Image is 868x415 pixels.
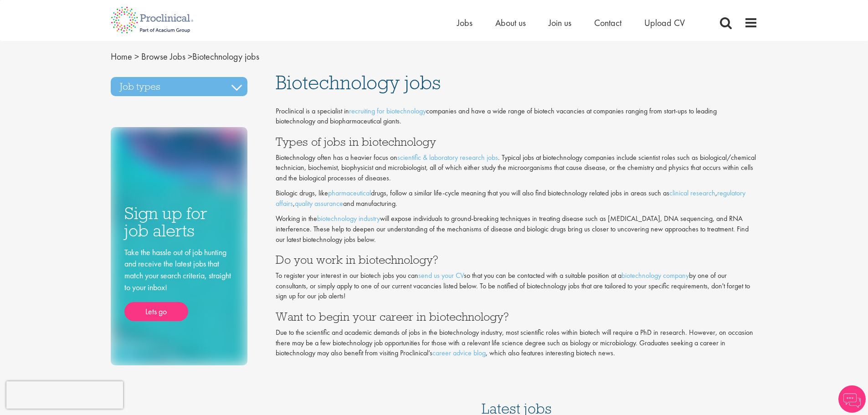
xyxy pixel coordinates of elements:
h3: Job types [111,77,247,96]
p: To register your interest in our biotech jobs you can so that you can be contacted with a suitabl... [276,271,758,302]
a: send us your CV [418,271,464,280]
p: Working in the will expose individuals to ground-breaking techniques in treating disease such as ... [276,214,758,245]
a: clinical research [669,188,715,198]
a: Jobs [457,17,473,29]
a: Join us [549,17,571,29]
span: > [188,51,192,62]
a: quality assurance [295,199,343,208]
span: > [134,51,139,62]
p: Proclinical is a specialist in companies and have a wide range of biotech vacancies at companies ... [276,106,758,127]
h3: Sign up for job alerts [124,205,234,240]
h3: Types of jobs in biotechnology [276,136,758,148]
a: breadcrumb link to Browse Jobs [141,51,185,62]
a: breadcrumb link to Home [111,51,132,62]
a: Upload CV [644,17,685,29]
span: Biotechnology jobs [111,51,259,62]
a: About us [495,17,526,29]
span: Biotechnology jobs [276,70,441,95]
a: recruiting for biotechnology [349,106,426,116]
a: Lets go [124,302,188,321]
a: career advice blog [432,348,486,358]
img: Chatbot [838,385,866,413]
iframe: reCAPTCHA [6,381,123,409]
a: scientific & laboratory research jobs [397,153,498,162]
h3: Want to begin your career in biotechnology? [276,311,758,323]
a: biotechnology industry [317,214,380,223]
a: biotechnology company [621,271,689,280]
div: Biotechnology often has a heavier focus on . Typical jobs at biotechnology companies include scie... [276,106,758,359]
h3: Do you work in biotechnology? [276,254,758,266]
div: Take the hassle out of job hunting and receive the latest jobs that match your search criteria, s... [124,246,234,322]
a: pharmaceutical [328,188,371,198]
a: Contact [594,17,621,29]
a: regulatory affairs [276,188,745,208]
p: Biologic drugs, like drugs, follow a similar life-cycle meaning that you will also find biotechno... [276,188,758,209]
